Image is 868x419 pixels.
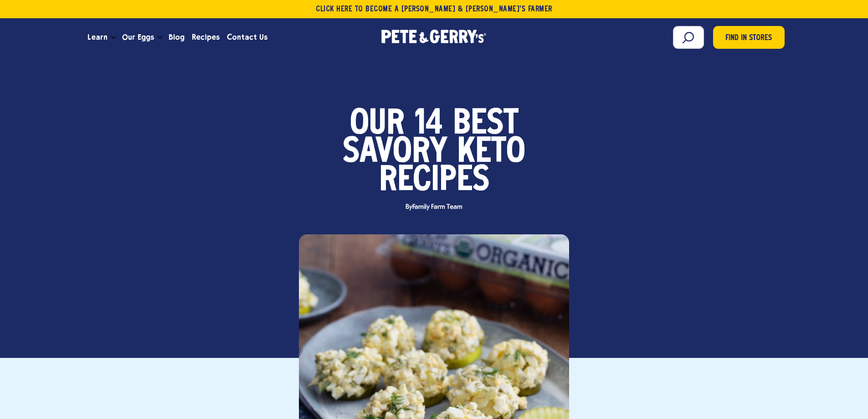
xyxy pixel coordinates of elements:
a: Find in Stores [713,26,785,49]
input: Search [673,26,704,49]
span: Recipes [192,31,220,43]
span: By [401,204,467,211]
a: Contact Us [223,25,271,50]
span: Keto [457,139,525,167]
span: Find in Stores [725,32,772,45]
a: Recipes [188,25,223,50]
span: Best [453,110,519,139]
button: Open the dropdown menu for Learn [111,36,116,39]
a: Learn [84,25,111,50]
a: Our Eggs [118,25,158,50]
span: Family Farm Team [412,203,462,211]
span: 14 [415,110,443,139]
span: Contact Us [227,31,267,43]
span: Our Eggs [122,31,154,43]
a: Blog [165,25,188,50]
button: Open the dropdown menu for Our Eggs [158,36,162,39]
span: Blog [169,31,185,43]
span: Our [350,110,405,139]
span: Learn [87,31,108,43]
span: Recipes [379,167,489,195]
span: Savory [343,139,447,167]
